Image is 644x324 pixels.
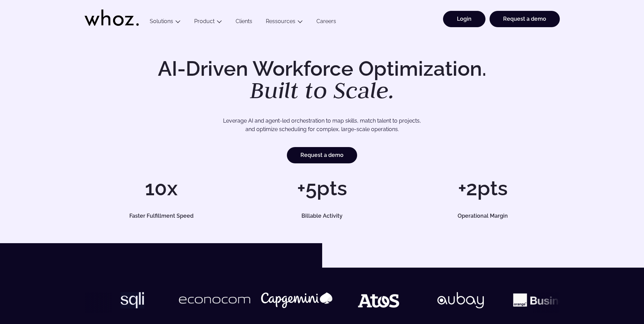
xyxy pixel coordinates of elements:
button: Ressources [259,18,310,27]
h5: Faster Fulfillment Speed [92,213,231,219]
a: Login [443,11,485,27]
h1: +2pts [406,178,559,198]
h1: 10x [85,178,238,198]
h5: Billable Activity [253,213,391,219]
a: Request a demo [490,11,560,27]
h5: Operational Margin [413,213,552,219]
iframe: Chatbot [599,279,634,314]
a: Request a demo [287,147,357,163]
h1: +5pts [245,178,399,198]
button: Solutions [143,18,187,27]
em: Built to Scale. [250,75,394,105]
a: Careers [310,18,343,27]
a: Clients [229,18,259,27]
p: Leverage AI and agent-led orchestration to map skills, match talent to projects, and optimize sch... [108,116,536,134]
a: Product [194,18,215,24]
h1: AI-Driven Workforce Optimization. [148,58,496,102]
button: Product [187,18,229,27]
a: Ressources [266,18,295,24]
